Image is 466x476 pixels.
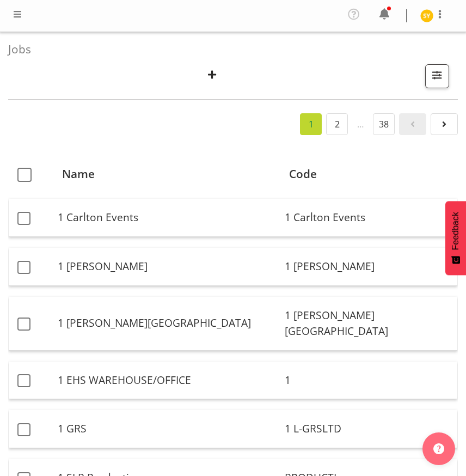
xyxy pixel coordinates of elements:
img: seon-young-belding8911.jpg [420,9,433,22]
h4: Jobs [8,43,449,56]
td: 1 [PERSON_NAME] [280,248,457,286]
td: 1 L-GRSLTD [280,410,457,448]
td: 1 [280,362,457,400]
td: 1 Carlton Events [53,199,280,237]
a: 38 [373,113,395,135]
span: Feedback [451,212,461,250]
a: 2 [326,113,348,135]
img: help-xxl-2.png [433,443,444,454]
button: Feedback - Show survey [445,201,466,275]
td: 1 GRS [53,410,280,448]
td: 1 [PERSON_NAME] [53,248,280,286]
td: 1 [PERSON_NAME][GEOGRAPHIC_DATA] [280,297,457,351]
button: Create New Job [201,64,224,88]
span: Name [62,166,95,182]
td: 1 Carlton Events [280,199,457,237]
td: 1 [PERSON_NAME][GEOGRAPHIC_DATA] [53,297,280,351]
span: Code [289,166,317,182]
td: 1 EHS WAREHOUSE/OFFICE [53,362,280,400]
button: Filter Jobs [425,64,449,88]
